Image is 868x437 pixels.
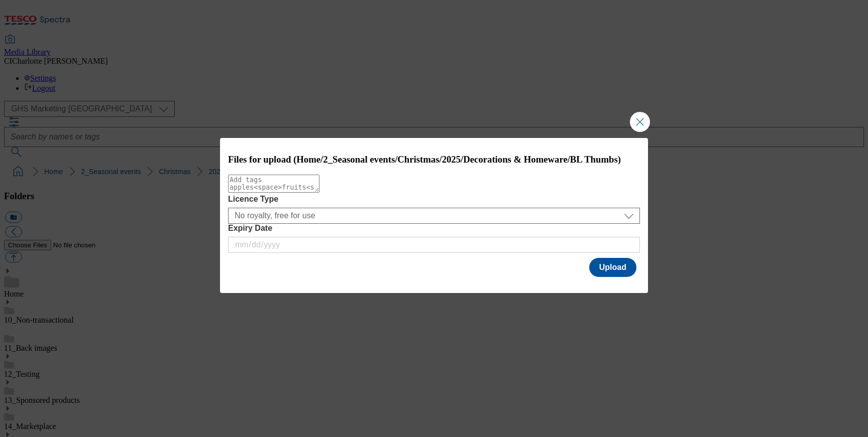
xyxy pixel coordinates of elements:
[228,154,640,165] h3: Files for upload (Home/2_Seasonal events/Christmas/2025/Decorations & Homeware/BL Thumbs)
[228,224,640,233] label: Expiry Date
[630,112,650,132] button: Close Modal
[228,195,640,204] label: Licence Type
[589,258,636,277] button: Upload
[220,138,648,293] div: Modal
